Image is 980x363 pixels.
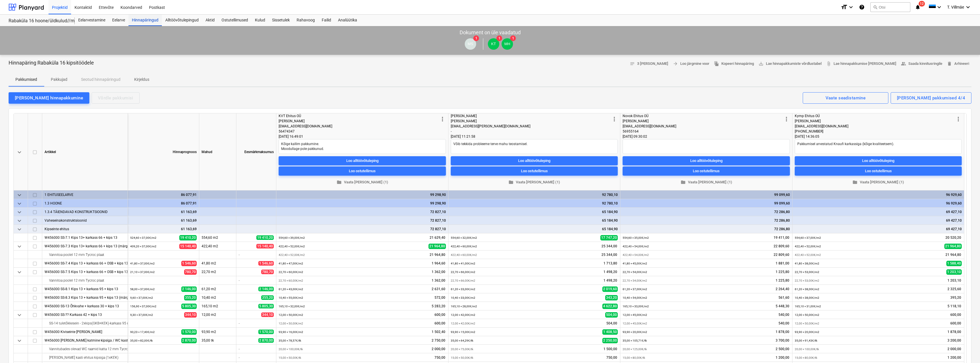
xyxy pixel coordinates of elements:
[623,208,790,216] div: 72 286,80
[795,156,962,165] button: Loo alltöövõtuleping
[795,119,955,124] div: [PERSON_NAME]
[42,113,128,190] div: Artikkel
[623,262,647,265] small: 41,80 × 45,00€ / m2
[824,59,899,68] a: Lae hinnapakkumise [PERSON_NAME]
[473,35,479,41] span: 1
[256,244,274,248] span: 15 140,40
[279,119,439,124] div: [PERSON_NAME]
[236,113,276,190] div: Eesmärkmaksumus
[279,124,332,128] span: [EMAIL_ADDRESS][DOMAIN_NAME]
[279,236,305,239] small: 554,60 × 39,00€ / m2
[236,345,276,353] div: -
[848,4,854,11] i: keyboard_arrow_down
[795,190,962,199] div: 96 929,60
[795,236,799,240] span: edit
[451,178,618,187] button: Vaata [PERSON_NAME] (1)
[184,269,197,275] span: 780,70
[803,92,888,104] button: Vaate seadistamine
[451,199,618,208] div: 92 780,10
[623,190,790,199] div: 99 099,60
[428,244,446,249] span: 21 964,80
[600,235,618,240] span: 17 747,20
[790,255,796,261] div: +
[258,261,274,266] span: 1 546,60
[623,236,649,239] small: 554,60 × 35,00€ / m2
[623,119,783,124] div: [PERSON_NAME]
[16,200,23,207] span: keyboard_arrow_down
[870,2,910,12] button: Otsi
[488,38,499,50] div: Klaus Treimann
[681,180,686,185] span: folder
[451,113,611,119] div: [PERSON_NAME]
[465,38,476,50] div: Martin Sisas
[451,134,618,139] div: [DATE] 11:21:58
[491,42,496,46] span: KT
[236,319,276,328] div: -
[627,59,671,68] button: 3 [PERSON_NAME]
[623,134,790,139] div: [DATE] 09:30:02
[130,190,197,199] div: 86 077,91
[897,94,965,102] div: [PERSON_NAME] pakkumised 4/4
[45,208,125,216] div: 1.3.4 TÄIENDAVAD KONSTRUKTSIOONID
[623,199,790,208] div: 99 099,60
[453,179,615,186] span: Vaata [PERSON_NAME] (1)
[623,245,649,248] small: 422,40 × 54,00€ / m2
[429,252,446,257] span: 21 964,80
[795,199,962,208] div: 96 929,60
[623,113,783,119] div: Novok Ehitus OÜ
[712,59,756,68] button: Kopeeri hinnapäring
[965,4,971,11] i: keyboard_arrow_down
[45,268,125,276] div: W456000 SS-7.5 Kips 13 + karkass 66 + OSB + kips 13 (märg)
[16,312,23,318] span: keyboard_arrow_down
[431,261,446,266] span: 1 964,60
[45,233,125,242] div: W456000 SS-7.1 Kips 13+ karkass 66 + kips 13
[795,208,962,216] div: 69 427,10
[134,77,149,83] p: Kirjeldus
[468,42,473,46] span: MS
[279,253,305,256] small: 422,40 × 52,00€ / m2
[279,167,446,176] button: Loo ostutellimus
[199,302,236,310] div: 165,10 m2
[128,113,199,190] div: Hinnaprognoos
[603,270,618,274] span: 1 498,20
[446,264,452,269] div: +
[603,261,618,266] span: 1 713,80
[611,116,618,123] span: more_vert
[218,15,251,26] div: Ostutellimused
[429,235,446,240] span: 21 629,40
[279,262,303,265] small: 41,80 × 47,00€ / m2
[795,253,799,257] span: edit
[623,261,627,266] span: edit
[451,236,455,240] span: edit
[601,244,618,249] span: 25 344,00
[773,235,790,240] span: 19 411,00
[202,15,218,26] div: Aktid
[279,253,283,257] span: edit
[521,168,548,174] div: Loo ostutellimus
[460,29,521,36] p: Dokument on üle vaadatud
[962,264,967,269] div: +
[795,253,821,256] small: 422,40 × 52,00€ / m2
[45,190,125,199] div: 1 EHITUSEELARVE
[797,179,959,186] span: Vaata [PERSON_NAME] (1)
[623,156,790,165] button: Loo alltöövõtuleping
[130,216,197,225] div: 61 163,69
[891,92,971,104] button: [PERSON_NAME] pakkumised 4/4
[775,261,790,266] span: 1 881,00
[45,259,125,267] div: W456000 SS-7.4 Kips 13 + karkass 66 + OSB + kips 13
[269,15,293,26] div: Sissetulek
[236,353,276,362] div: -
[279,270,303,274] small: 22,70 × 60,00€ / m2
[945,59,971,68] button: Arhiveeri
[756,59,824,68] a: Lae hinnapakkumiste võrdlustabel
[630,61,635,66] span: notes
[623,236,627,240] span: edit
[826,61,831,66] span: attach_file
[45,199,125,207] div: 1.3 HOONE
[199,285,236,293] div: 61,20 m2
[962,255,967,261] div: +
[451,278,455,283] span: edit
[45,276,125,285] div: Vannitoa poolel 12 mm Tycroc plaat
[623,178,790,187] button: Vaata [PERSON_NAME] (1)
[618,246,623,252] div: +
